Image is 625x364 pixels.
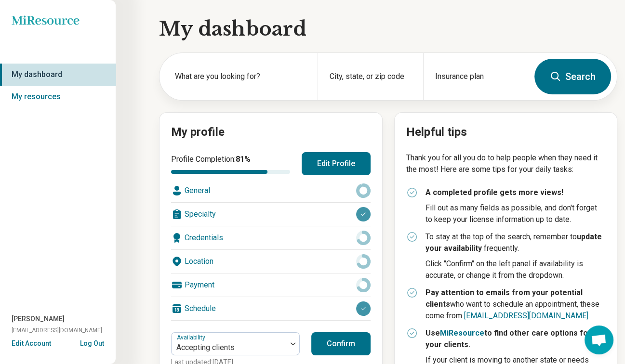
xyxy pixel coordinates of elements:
[426,231,606,254] p: To stay at the top of the search, remember to frequently.
[426,288,583,309] strong: Pay attention to emails from your potential clients
[426,287,606,322] p: who want to schedule an appointment, these come from .
[534,59,611,94] button: Search
[171,273,371,297] div: Payment
[171,203,371,226] div: Specialty
[12,338,51,349] button: Edit Account
[426,202,606,225] p: Fill out as many fields as possible, and don't forget to keep your license information up to date.
[426,188,563,197] strong: A completed profile gets more views!
[302,152,371,175] button: Edit Profile
[177,334,207,340] label: Availability
[585,325,613,354] div: Open chat
[171,226,371,249] div: Credentials
[406,152,606,175] p: Thank you for all you do to help people when they need it the most! Here are some tips for your d...
[236,155,251,164] span: 81 %
[406,124,606,141] h2: Helpful tips
[440,328,484,338] a: MiResource
[171,179,371,202] div: General
[171,297,371,320] div: Schedule
[80,338,104,346] button: Log Out
[171,124,371,141] h2: My profile
[426,328,591,349] strong: Use to find other care options for your clients.
[171,250,371,273] div: Location
[175,71,306,82] label: What are you looking for?
[464,311,588,320] a: [EMAIL_ADDRESS][DOMAIN_NAME]
[12,326,102,335] span: [EMAIL_ADDRESS][DOMAIN_NAME]
[159,15,617,42] h1: My dashboard
[311,332,371,355] button: Confirm
[12,314,65,324] span: [PERSON_NAME]
[426,258,606,281] p: Click "Confirm" on the left panel if availability is accurate, or change it from the dropdown.
[171,154,290,174] div: Profile Completion:
[426,232,602,253] strong: update your availability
